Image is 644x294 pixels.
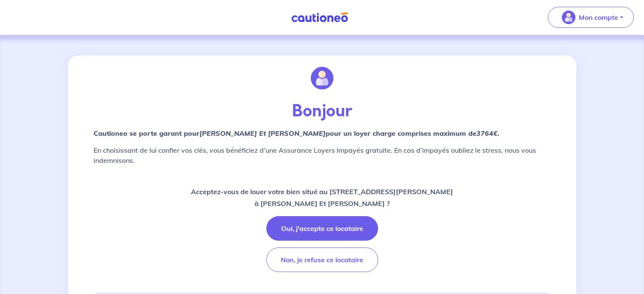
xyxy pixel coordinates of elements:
[191,186,453,209] p: Acceptez-vous de louer votre bien situé au [STREET_ADDRESS][PERSON_NAME] à [PERSON_NAME] Et [PERS...
[288,12,351,23] img: Cautioneo
[94,145,551,165] p: En choisissant de lui confier vos clés, vous bénéficiez d’une Assurance Loyers Impayés gratuite. ...
[579,12,618,22] p: Mon compte
[311,67,334,90] img: illu_account.svg
[94,129,499,137] strong: Cautioneo se porte garant pour pour un loyer charge comprises maximum de .
[266,216,378,241] button: Oui, j'accepte ce locataire
[476,129,498,137] em: 3764€
[199,129,326,137] em: [PERSON_NAME] Et [PERSON_NAME]
[94,101,551,121] p: Bonjour
[562,11,575,24] img: illu_account_valid_menu.svg
[266,247,378,272] button: Non, je refuse ce locataire
[548,7,634,28] button: illu_account_valid_menu.svgMon compte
